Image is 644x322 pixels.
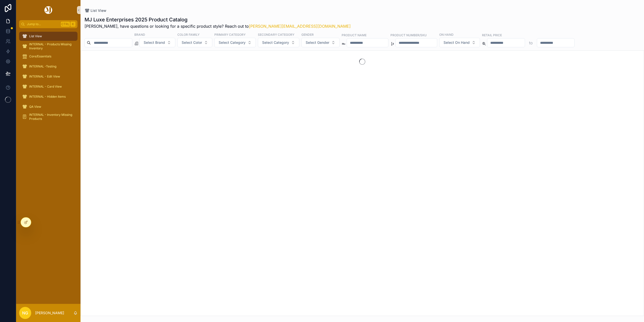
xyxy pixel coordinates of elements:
[219,40,246,45] span: Select Category
[44,6,53,14] img: App logo
[144,40,165,45] span: Select Brand
[29,95,66,99] span: INTERNAL - Hidden Items
[22,310,28,316] span: NG
[85,23,351,29] span: [PERSON_NAME], have questions or looking for a specific product style? Reach out to
[16,28,80,128] div: scrollable content
[19,102,77,111] a: QA View
[306,40,329,45] span: Select Gender
[482,33,502,37] label: Retail Price
[29,105,41,109] span: QA View
[29,85,62,89] span: INTERNAL - Card View
[182,40,202,45] span: Select Color
[29,113,72,121] span: INTERNAL - Inventory Missing Products
[19,112,77,121] a: INTERNAL - Inventory Missing Products
[29,54,51,58] span: Core/Essentials
[29,64,56,68] span: INTERNAL -Testing
[444,40,470,45] span: Select On Hand
[214,32,246,37] label: Primary Category
[262,40,289,45] span: Select Category
[19,52,77,61] a: Core/Essentials
[301,32,314,37] label: Gender
[29,42,72,50] span: INTERNAL - Products Missing Inventory
[29,75,60,79] span: INTERNAL - Edit View
[61,22,70,27] span: Ctrl
[529,40,533,46] p: to
[214,38,256,47] button: Select Button
[29,34,42,38] span: List View
[342,33,367,37] label: Product Name
[19,62,77,71] a: INTERNAL -Testing
[85,8,106,13] a: List View
[177,32,199,37] label: Color Family
[249,24,351,29] a: [PERSON_NAME][EMAIL_ADDRESS][DOMAIN_NAME]
[258,32,294,37] label: Secondary Category
[91,8,106,13] span: List View
[19,72,77,81] a: INTERNAL - Edit View
[139,38,175,47] button: Select Button
[19,32,77,41] a: List View
[439,32,454,37] label: On Hand
[301,38,340,47] button: Select Button
[19,92,77,101] a: INTERNAL - Hidden Items
[177,38,212,47] button: Select Button
[19,82,77,91] a: INTERNAL - Card View
[27,22,59,26] span: Jump to...
[19,42,77,51] a: INTERNAL - Products Missing Inventory
[439,38,480,47] button: Select Button
[85,16,351,23] h1: MJ Luxe Enterprises 2025 Product Catalog
[390,33,427,37] label: Product Number/SKU
[19,20,77,28] button: Jump to...CtrlK
[258,38,299,47] button: Select Button
[35,310,64,315] p: [PERSON_NAME]
[71,22,75,26] span: K
[134,32,145,37] label: Brand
